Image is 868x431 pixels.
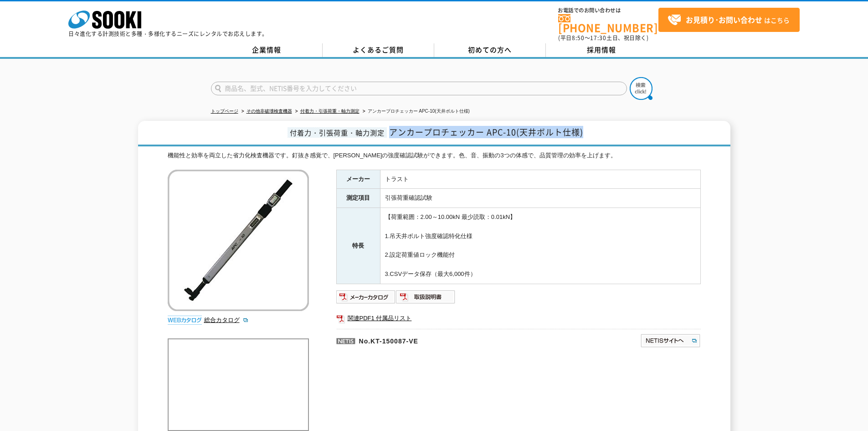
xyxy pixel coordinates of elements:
th: メーカー [336,170,380,189]
img: 取扱説明書 [396,290,456,304]
img: メーカーカタログ [336,290,396,304]
span: はこちら [668,13,790,27]
a: 採用情報 [546,43,657,57]
input: 商品名、型式、NETIS番号を入力してください [211,82,627,95]
span: 初めての方へ [468,45,512,55]
a: メーカーカタログ [336,296,396,302]
a: 付着力・引張荷重・軸力測定 [300,109,360,114]
img: webカタログ [168,316,202,325]
span: アンカープロチェッカー APC-10(天井ボルト仕様) [389,126,583,138]
div: 機能性と効率を両立した省力化検査機器です。釘抜き感覚で、[PERSON_NAME]の強度確認試験ができます。色、音、振動の3つの体感で、品質管理の効率を上げます。 [168,151,701,161]
span: 付着力・引張荷重・軸力測定 [288,127,387,138]
a: 総合カタログ [204,317,249,323]
a: お見積り･お問い合わせはこちら [658,8,800,32]
a: その他非破壊検査機器 [247,109,292,114]
a: 初めての方へ [434,43,546,57]
span: 8:50 [572,34,585,42]
td: 【荷重範囲：2.00～10.00kN 最少読取：0.01kN】 1.吊天井ボルト強度確認特化仕様 2.設定荷重値ロック機能付 3.CSVデータ保存（最大6,000件） [380,208,700,284]
td: トラスト [380,170,700,189]
strong: お見積り･お問い合わせ [686,14,762,25]
th: 特長 [336,208,380,284]
img: btn_search.png [630,77,652,100]
img: NETISサイトへ [640,333,701,348]
p: No.KT-150087-VE [336,329,552,351]
span: お電話でのお問い合わせは [558,8,658,13]
img: アンカープロチェッカー APC-10(天井ボルト仕様) [168,170,309,311]
li: アンカープロチェッカー APC-10(天井ボルト仕様) [361,107,470,116]
a: 関連PDF1 付属品リスト [336,312,701,324]
th: 測定項目 [336,189,380,208]
p: 日々進化する計測技術と多種・多様化するニーズにレンタルでお応えします。 [68,31,268,36]
td: 引張荷重確認試験 [380,189,700,208]
span: (平日 ～ 土日、祝日除く) [558,34,648,42]
a: 企業情報 [211,43,323,57]
span: 17:30 [590,34,606,42]
a: 取扱説明書 [396,296,456,302]
a: トップページ [211,109,238,114]
a: [PHONE_NUMBER] [558,14,658,33]
a: よくあるご質問 [323,43,434,57]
